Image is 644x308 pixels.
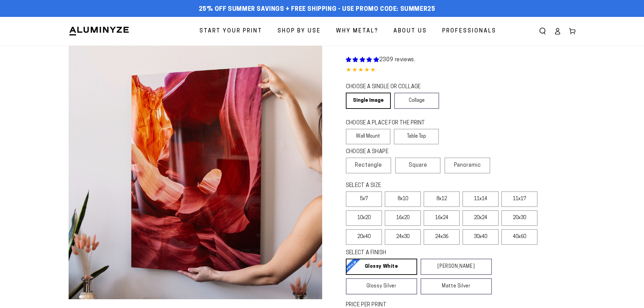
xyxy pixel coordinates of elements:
a: [PERSON_NAME] [421,259,492,275]
span: Why Metal? [336,26,378,36]
label: 40x60 [501,229,538,245]
legend: CHOOSE A SHAPE [346,148,434,156]
label: 24x30 [385,229,421,245]
div: 4.85 out of 5.0 stars [346,66,576,75]
legend: CHOOSE A SINGLE OR COLLAGE [346,83,433,91]
label: 20x40 [346,229,382,245]
summary: Search our site [535,24,550,39]
span: Square [409,161,427,169]
label: 11x17 [501,191,538,207]
label: 8x10 [385,191,421,207]
label: Table Top [394,129,439,144]
a: Glossy Silver [346,278,417,294]
a: Professionals [437,22,501,40]
a: Matte Silver [421,278,492,294]
span: Rectangle [355,161,382,169]
legend: CHOOSE A PLACE FOR THE PRINT [346,119,433,127]
label: 30x40 [462,229,499,245]
span: Shop By Use [278,26,321,36]
label: 20x30 [501,210,538,226]
a: Start Your Print [194,22,267,40]
label: 11x14 [462,191,499,207]
label: 5x7 [346,191,382,207]
label: 10x20 [346,210,382,226]
legend: SELECT A FINISH [346,249,476,257]
label: 20x24 [462,210,499,226]
img: Aluminyze [69,26,129,36]
label: 16x24 [424,210,460,226]
label: 24x36 [424,229,460,245]
span: 25% off Summer Savings + Free Shipping - Use Promo Code: SUMMER25 [199,6,435,13]
a: Glossy White [346,259,417,275]
a: Collage [394,93,439,109]
a: Shop By Use [272,22,326,40]
span: Start Your Print [199,26,262,36]
a: Why Metal? [331,22,383,40]
label: 8x12 [424,191,460,207]
span: Professionals [442,26,496,36]
a: About Us [388,22,432,40]
label: 16x20 [385,210,421,226]
label: Wall Mount [346,129,391,144]
span: About Us [393,26,427,36]
legend: SELECT A SIZE [346,182,481,190]
a: Single Image [346,93,391,109]
span: Panoramic [454,163,481,168]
